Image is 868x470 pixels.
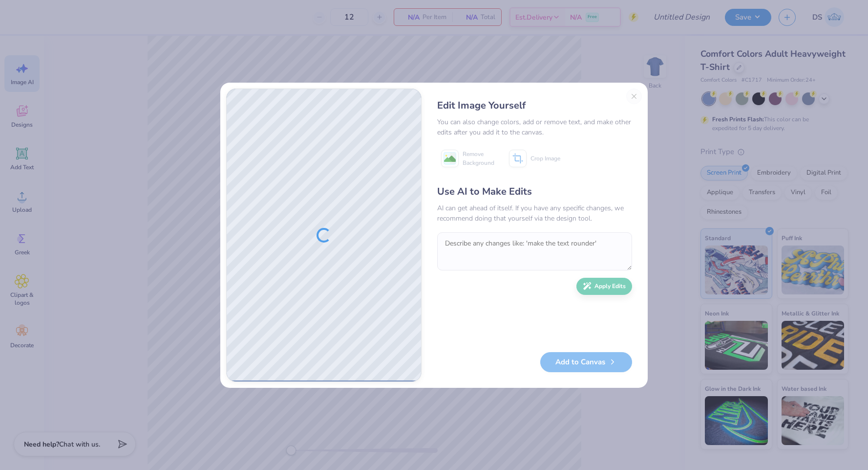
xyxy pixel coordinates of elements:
div: You can also change colors, add or remove text, and make other edits after you add it to the canvas. [437,117,632,137]
button: Crop Image [505,146,566,171]
div: AI can get ahead of itself. If you have any specific changes, we recommend doing that yourself vi... [437,203,632,224]
div: Use AI to Make Edits [437,184,632,199]
button: Remove Background [437,146,498,171]
div: Edit Image Yourself [437,98,632,113]
span: Remove Background [463,150,494,167]
span: Crop Image [530,154,560,163]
